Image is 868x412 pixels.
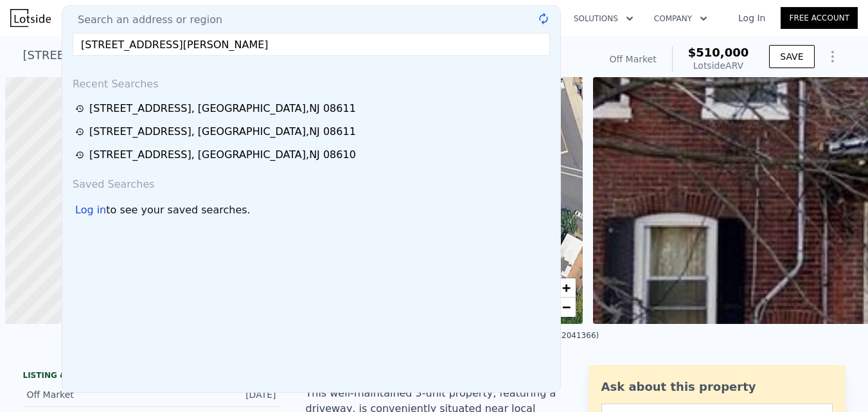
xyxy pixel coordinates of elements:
[67,66,555,97] div: Recent Searches
[67,166,555,197] div: Saved Searches
[75,124,551,139] a: [STREET_ADDRESS], [GEOGRAPHIC_DATA],NJ 08611
[688,59,749,72] div: Lotside ARV
[562,299,571,315] span: −
[219,388,276,401] div: [DATE]
[556,278,576,298] a: Zoom in
[556,298,576,317] a: Zoom out
[67,12,222,28] span: Search an address or region
[562,280,571,296] span: +
[106,202,250,218] span: to see your saved searches.
[75,101,551,116] a: [STREET_ADDRESS], [GEOGRAPHIC_DATA],NJ 08611
[644,7,718,30] button: Company
[89,101,356,116] div: [STREET_ADDRESS] , [GEOGRAPHIC_DATA] , NJ 08611
[89,147,356,163] div: [STREET_ADDRESS] , [GEOGRAPHIC_DATA] , NJ 08610
[89,124,356,139] div: [STREET_ADDRESS] , [GEOGRAPHIC_DATA] , NJ 08611
[27,388,141,401] div: Off Market
[23,370,280,383] div: LISTING & SALE HISTORY
[601,378,833,396] div: Ask about this property
[75,202,106,218] div: Log in
[820,44,846,69] button: Show Options
[563,7,644,30] button: Solutions
[75,147,551,163] a: [STREET_ADDRESS], [GEOGRAPHIC_DATA],NJ 08610
[769,45,814,68] button: SAVE
[781,7,858,29] a: Free Account
[723,12,781,24] a: Log In
[73,33,550,56] input: Enter an address, city, region, neighborhood or zip code
[23,46,326,64] div: [STREET_ADDRESS] , [GEOGRAPHIC_DATA] , NJ 08611
[10,9,51,27] img: Lotside
[688,46,749,59] span: $510,000
[609,53,656,66] div: Off Market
